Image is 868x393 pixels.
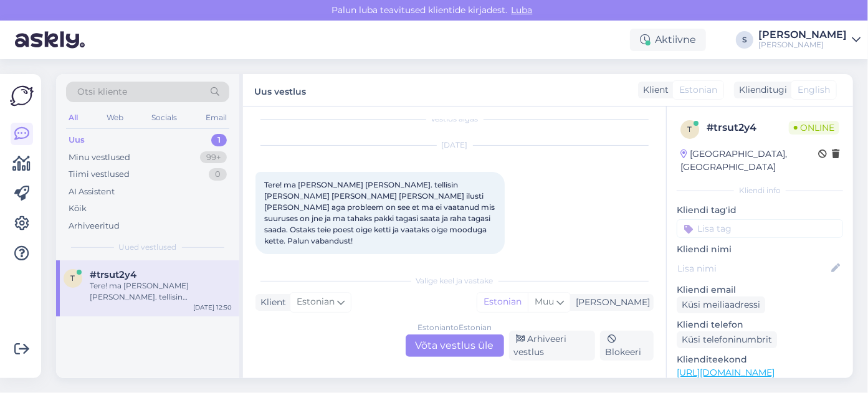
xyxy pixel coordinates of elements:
div: Minu vestlused [69,151,130,164]
span: Otsi kliente [77,85,127,98]
p: Kliendi tag'id [677,204,843,217]
img: Askly Logo [10,84,34,108]
div: Arhiveeri vestlus [509,331,595,361]
a: [PERSON_NAME][PERSON_NAME] [758,30,861,50]
div: Klient [638,83,669,97]
span: Muu [535,296,554,307]
span: t [71,273,75,283]
div: Uus [69,134,85,146]
label: Uus vestlus [254,82,306,98]
div: [GEOGRAPHIC_DATA], [GEOGRAPHIC_DATA] [680,148,818,174]
p: Klienditeekond [677,353,843,366]
div: Tere! ma [PERSON_NAME] [PERSON_NAME]. tellisin [PERSON_NAME] [PERSON_NAME] [PERSON_NAME] ilusti [... [90,280,232,303]
div: Web [104,110,126,126]
div: [PERSON_NAME] [758,40,847,50]
div: Estonian [477,293,528,311]
span: 12:50 [259,255,306,264]
div: Tiimi vestlused [69,168,130,181]
span: Estonian [297,295,335,309]
div: 1 [211,134,227,146]
div: 99+ [200,151,227,164]
div: Küsi telefoninumbrit [677,331,777,348]
div: Aktiivne [630,29,706,51]
span: Luba [508,4,537,16]
div: Valige keel ja vastake [255,275,654,286]
span: Uued vestlused [119,242,177,253]
span: Estonian [679,83,717,97]
div: All [66,110,80,126]
div: Klienditugi [734,83,787,97]
div: Vestlus algas [255,113,654,125]
div: Kõik [69,202,87,215]
div: 0 [209,168,227,181]
p: Kliendi nimi [677,243,843,256]
div: Küsi meiliaadressi [677,296,765,313]
div: [PERSON_NAME] [758,30,847,40]
div: AI Assistent [69,186,115,198]
div: Kliendi info [677,185,843,196]
div: Email [203,110,229,126]
span: English [798,83,830,97]
div: S [736,31,753,49]
div: [PERSON_NAME] [571,296,650,309]
span: #trsut2y4 [90,269,136,280]
div: Võta vestlus üle [406,334,504,357]
div: Arhiveeritud [69,220,120,232]
p: Kliendi email [677,283,843,296]
input: Lisa nimi [677,262,829,275]
span: t [688,125,692,134]
div: Socials [149,110,179,126]
div: Estonian to Estonian [417,322,492,333]
span: Tere! ma [PERSON_NAME] [PERSON_NAME]. tellisin [PERSON_NAME] [PERSON_NAME] [PERSON_NAME] ilusti [... [264,180,497,245]
a: [URL][DOMAIN_NAME] [677,367,775,378]
p: Kliendi telefon [677,318,843,331]
div: [DATE] [255,140,654,151]
input: Lisa tag [677,219,843,238]
span: Online [789,121,839,135]
div: Blokeeri [600,331,654,361]
div: [DATE] 12:50 [193,303,232,312]
div: # trsut2y4 [707,120,789,135]
div: Klient [255,296,286,309]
